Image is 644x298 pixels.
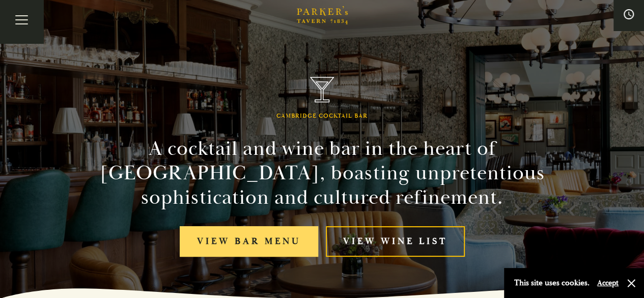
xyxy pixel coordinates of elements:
[626,278,636,288] button: Close and accept
[276,113,368,120] h1: Cambridge Cocktail Bar
[90,137,554,210] h2: A cocktail and wine bar in the heart of [GEOGRAPHIC_DATA], boasting unpretentious sophistication ...
[310,77,334,103] img: Parker's Tavern Brasserie Cambridge
[597,278,619,288] button: Accept
[326,226,465,257] a: View Wine List
[514,276,590,290] p: This site uses cookies.
[180,226,318,257] a: View bar menu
